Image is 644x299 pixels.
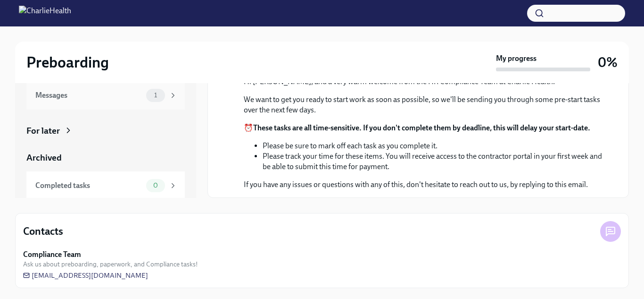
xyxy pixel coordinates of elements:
[26,53,109,72] h2: Preboarding
[263,151,606,172] li: Please track your time for these items. You will receive access to the contractor portal in your ...
[26,171,185,200] a: Completed tasks0
[23,224,63,239] h4: Contacts
[26,81,185,110] a: Messages1
[244,179,606,190] p: If you have any issues or questions with any of this, don't hesitate to reach out to us, by reply...
[26,125,185,137] a: For later
[598,54,618,71] h3: 0%
[263,141,606,151] li: Please be sure to mark off each task as you complete it.
[244,94,606,115] p: We want to get you ready to start work as soon as possible, so we'll be sending you through some ...
[496,53,537,64] strong: My progress
[19,6,71,21] img: CharlieHealth
[23,260,198,269] span: Ask us about preboarding, paperwork, and Compliance tasks!
[35,90,142,101] div: Messages
[35,180,142,191] div: Completed tasks
[253,123,590,132] strong: These tasks are all time-sensitive. If you don't complete them by deadline, this will delay your ...
[23,271,148,280] a: [EMAIL_ADDRESS][DOMAIN_NAME]
[23,249,81,260] strong: Compliance Team
[244,123,606,133] p: ⏰
[26,125,60,137] div: For later
[149,92,163,99] span: 1
[148,182,164,189] span: 0
[26,152,185,164] a: Archived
